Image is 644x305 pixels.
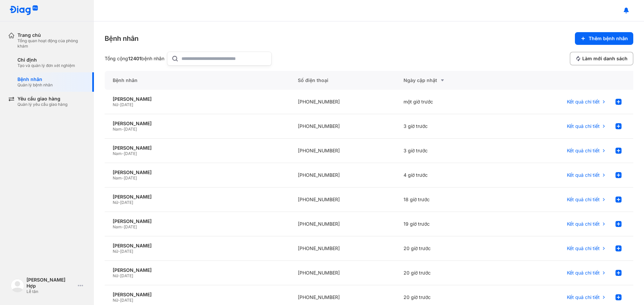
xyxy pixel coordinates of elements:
span: Kết quả chi tiết [567,270,600,276]
div: [PHONE_NUMBER] [290,261,395,285]
div: Lễ tân [26,289,75,294]
span: [DATE] [124,224,137,229]
span: Nữ [113,249,118,254]
span: Kết quả chi tiết [567,148,600,154]
span: - [122,127,124,132]
span: [DATE] [120,273,133,278]
span: [DATE] [124,175,137,180]
div: [PERSON_NAME] [113,218,282,224]
div: Tổng cộng bệnh nhân [105,56,164,62]
span: - [118,249,120,254]
div: 19 giờ trước [395,212,501,236]
div: [PHONE_NUMBER] [290,187,395,212]
span: Kết quả chi tiết [567,123,600,129]
div: Trang chủ [17,32,86,38]
span: [DATE] [124,127,137,132]
div: 3 giờ trước [395,139,501,163]
img: logo [11,279,24,292]
span: Nữ [113,298,118,303]
span: Nữ [113,200,118,205]
div: [PHONE_NUMBER] [290,139,395,163]
div: [PHONE_NUMBER] [290,90,395,114]
span: - [122,175,124,180]
img: logo [9,5,38,16]
div: [PHONE_NUMBER] [290,114,395,139]
div: Ngày cập nhật [404,76,493,84]
span: Kết quả chi tiết [567,221,600,227]
div: Số điện thoại [290,71,395,90]
div: 18 giờ trước [395,187,501,212]
div: một giờ trước [395,90,501,114]
div: 4 giờ trước [395,163,501,187]
div: [PERSON_NAME] [113,194,282,200]
div: [PERSON_NAME] [113,243,282,249]
span: Làm mới danh sách [582,56,628,62]
span: Nam [113,175,122,180]
div: Quản lý bệnh nhân [17,82,53,88]
span: - [118,298,120,303]
div: Bệnh nhân [105,71,290,90]
span: 12401 [128,56,141,61]
span: - [118,102,120,107]
button: Làm mới danh sách [570,52,633,65]
span: Nam [113,151,122,156]
span: Nam [113,224,122,229]
div: [PHONE_NUMBER] [290,212,395,236]
div: [PERSON_NAME] [113,267,282,273]
div: [PERSON_NAME] [113,121,282,127]
div: Bệnh nhân [17,76,53,82]
span: Nữ [113,102,118,107]
div: [PERSON_NAME] [113,145,282,151]
div: Tạo và quản lý đơn xét nghiệm [17,63,75,68]
span: - [122,224,124,229]
span: [DATE] [120,200,133,205]
span: Kết quả chi tiết [567,99,600,105]
span: [DATE] [120,102,133,107]
span: [DATE] [124,151,137,156]
div: [PHONE_NUMBER] [290,236,395,261]
span: Kết quả chi tiết [567,197,600,203]
div: 3 giờ trước [395,114,501,139]
button: Thêm bệnh nhân [575,32,633,45]
div: 20 giờ trước [395,261,501,285]
div: [PERSON_NAME] [113,169,282,175]
span: Nam [113,127,122,132]
span: - [118,200,120,205]
div: Yêu cầu giao hàng [17,96,67,102]
div: Chỉ định [17,57,75,63]
span: Nữ [113,273,118,278]
span: Kết quả chi tiết [567,172,600,178]
span: [DATE] [120,298,133,303]
span: - [118,273,120,278]
div: [PERSON_NAME] [113,292,282,298]
span: [DATE] [120,249,133,254]
div: Bệnh nhân [105,34,139,43]
span: - [122,151,124,156]
div: [PERSON_NAME] [113,96,282,102]
div: Quản lý yêu cầu giao hàng [17,102,67,107]
div: [PERSON_NAME] Hợp [26,277,75,289]
div: 20 giờ trước [395,236,501,261]
div: [PHONE_NUMBER] [290,163,395,187]
span: Kết quả chi tiết [567,294,600,300]
div: Tổng quan hoạt động của phòng khám [17,38,86,49]
span: Kết quả chi tiết [567,245,600,251]
span: Thêm bệnh nhân [589,35,628,42]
